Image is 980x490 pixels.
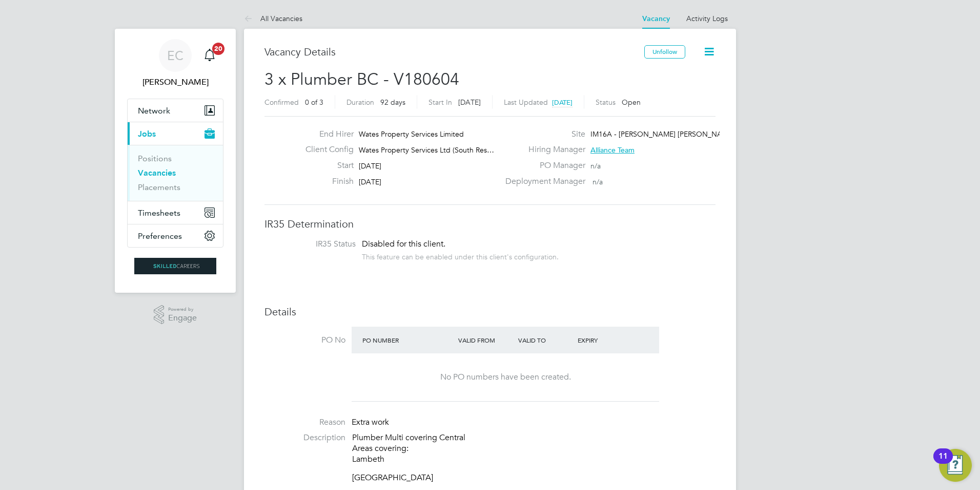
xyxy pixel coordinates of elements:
span: [DATE] [359,177,381,186]
button: Jobs [128,122,223,145]
label: IR35 Status [275,239,356,250]
span: Ernie Crowe [127,76,223,88]
button: Timesheets [128,201,223,224]
label: Finish [297,176,354,187]
div: Valid To [516,331,576,349]
label: End Hirer [297,129,354,140]
a: Vacancy [642,14,670,23]
label: Reason [264,417,345,428]
h3: Vacancy Details [264,45,644,59]
div: Jobs [128,145,223,201]
span: Alliance Team [590,145,635,155]
h3: IR35 Determination [264,217,716,231]
label: Description [264,432,345,443]
div: Valid From [456,331,516,349]
span: Timesheets [138,208,180,218]
span: Open [622,98,641,107]
a: Go to home page [127,258,223,274]
p: Plumber Multi covering Central Areas covering: Lambeth [352,432,716,464]
a: 20 [199,39,220,72]
span: n/a [590,161,601,171]
a: EC[PERSON_NAME] [127,39,223,88]
label: Duration [346,98,374,107]
span: 20 [212,43,224,55]
p: [GEOGRAPHIC_DATA] [352,473,716,483]
a: Placements [138,182,180,192]
span: [DATE] [458,98,481,107]
div: 11 [938,456,948,469]
a: All Vacancies [244,14,302,23]
span: 3 x Plumber BC - V180604 [264,69,459,89]
button: Open Resource Center, 11 new notifications [939,449,972,482]
label: Confirmed [264,98,299,107]
span: n/a [593,177,603,186]
label: Status [596,98,616,107]
span: 0 of 3 [305,98,323,107]
span: IM16A - [PERSON_NAME] [PERSON_NAME] - WORKWISE- N… [590,129,797,139]
div: No PO numbers have been created. [362,372,649,383]
span: Powered by [168,305,197,314]
label: PO No [264,335,345,346]
nav: Main navigation [115,29,236,293]
span: Preferences [138,231,182,241]
span: Disabled for this client. [362,239,445,249]
label: Hiring Manager [499,144,585,155]
span: [DATE] [552,98,573,107]
a: Activity Logs [686,14,728,23]
span: 92 days [380,98,405,107]
img: skilledcareers-logo-retina.png [134,258,216,274]
label: Client Config [297,144,354,155]
span: Network [138,106,170,116]
h3: Details [264,305,716,318]
button: Network [128,99,223,122]
span: [DATE] [359,161,381,171]
label: Start [297,160,354,171]
label: Site [499,129,585,140]
a: Powered byEngage [154,305,197,325]
div: PO Number [360,331,456,349]
span: Jobs [138,129,156,139]
button: Unfollow [644,45,685,59]
label: Start In [428,98,452,107]
a: Positions [138,154,172,163]
span: Engage [168,314,197,323]
a: Vacancies [138,168,176,178]
span: Wates Property Services Limited [359,129,464,139]
label: PO Manager [499,160,585,171]
span: Wates Property Services Ltd (South Res… [359,145,494,155]
label: Last Updated [504,98,548,107]
span: EC [167,49,183,62]
label: Deployment Manager [499,176,585,187]
span: Extra work [352,417,389,427]
div: Expiry [575,331,635,349]
div: This feature can be enabled under this client's configuration. [362,250,559,261]
button: Preferences [128,224,223,247]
